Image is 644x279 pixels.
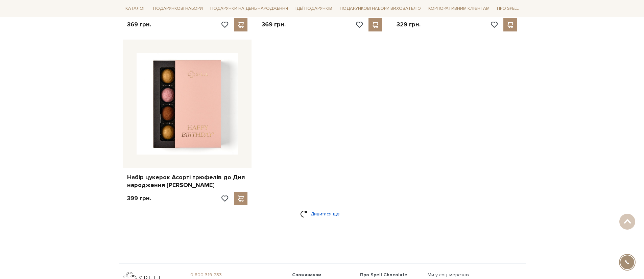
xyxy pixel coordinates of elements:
a: Дивитися ще [300,208,344,220]
span: Про Spell Chocolate [360,272,407,278]
a: Ідеї подарунків [293,3,335,14]
a: Корпоративним клієнтам [426,3,492,14]
a: Про Spell [494,3,521,14]
a: Подарункові набори вихователю [337,3,424,14]
p: 329 грн. [397,21,421,28]
p: 369 грн. [127,21,151,28]
a: Подарункові набори [150,3,206,14]
a: 0 800 319 233 [190,272,284,278]
div: Ми у соц. мережах: [428,272,475,278]
a: Подарунки на День народження [208,3,291,14]
a: Набір цукерок Асорті трюфелів до Дня народження [PERSON_NAME] [127,173,247,189]
span: Споживачам [292,272,321,278]
p: 369 грн. [262,21,286,28]
p: 399 грн. [127,194,151,202]
a: Каталог [123,3,148,14]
